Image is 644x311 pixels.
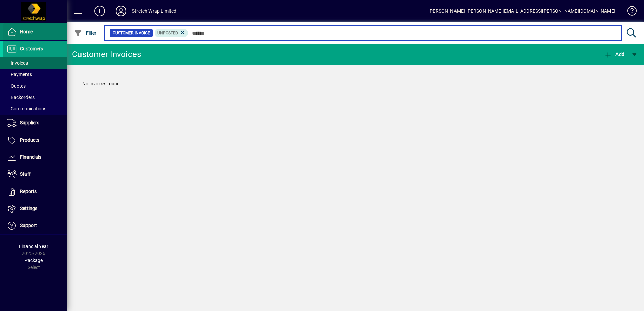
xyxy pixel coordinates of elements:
a: Suppliers [3,115,67,132]
span: Reports [20,189,37,194]
span: Staff [20,171,31,177]
button: Filter [72,27,98,39]
a: Payments [3,69,67,80]
div: Stretch Wrap Limited [132,6,177,16]
span: Home [20,29,33,34]
a: Support [3,217,67,234]
button: Add [89,5,110,17]
span: Add [604,52,624,57]
a: Staff [3,166,67,183]
a: Reports [3,183,67,200]
span: Financial Year [19,244,48,249]
span: Communications [7,106,46,111]
span: Support [20,223,37,228]
a: Products [3,132,67,149]
div: [PERSON_NAME] [PERSON_NAME][EMAIL_ADDRESS][PERSON_NAME][DOMAIN_NAME] [428,6,615,16]
span: Unposted [157,31,178,35]
span: Settings [20,206,37,211]
span: Quotes [7,83,26,89]
span: Financials [20,154,41,160]
mat-chip: Customer Invoice Status: Unposted [155,29,189,37]
span: Suppliers [20,120,39,125]
button: Add [602,48,626,60]
a: Settings [3,200,67,217]
span: Backorders [7,95,35,100]
span: Package [24,258,43,263]
div: Customer Invoices [72,49,141,60]
a: Communications [3,103,67,114]
a: Financials [3,149,67,166]
a: Invoices [3,57,67,69]
span: Products [20,137,39,143]
span: Customers [20,46,43,51]
span: Invoices [7,60,28,66]
a: Backorders [3,92,67,103]
a: Knowledge Base [622,1,636,23]
span: Filter [74,30,97,36]
div: No Invoices found [75,73,636,94]
span: Payments [7,72,32,77]
a: Home [3,23,67,40]
a: Quotes [3,80,67,92]
button: Profile [110,5,132,17]
span: Customer Invoice [113,30,150,36]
